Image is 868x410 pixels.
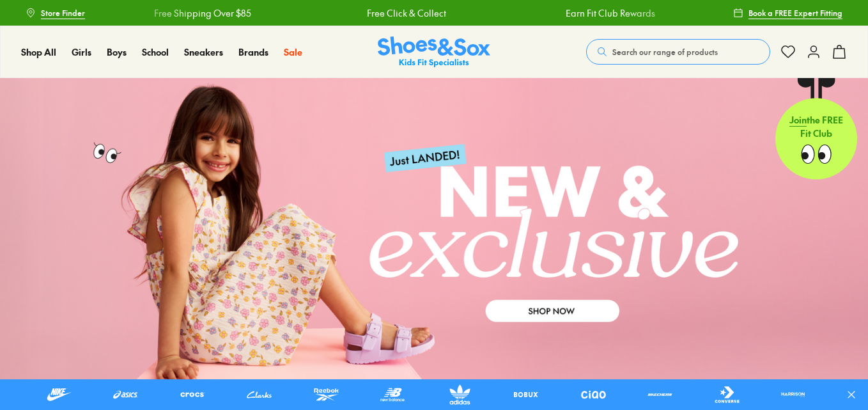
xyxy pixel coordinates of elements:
a: Free Shipping Over $85 [147,6,244,20]
a: Boys [107,45,127,59]
span: Sneakers [184,45,223,58]
a: School [142,45,169,59]
a: Shoes & Sox [378,36,490,68]
p: the FREE Fit Club [775,103,857,150]
img: SNS_Logo_Responsive.svg [378,36,490,68]
a: Free Click & Collect [360,6,439,20]
a: Brands [238,45,268,59]
a: Sneakers [184,45,223,59]
span: Join [789,113,807,126]
span: Brands [238,45,268,58]
span: School [142,45,169,58]
a: Girls [72,45,91,59]
button: Search our range of products [586,39,770,65]
span: Sale [284,45,302,58]
a: Sale [284,45,302,59]
span: Book a FREE Expert Fitting [748,7,842,19]
a: Book a FREE Expert Fitting [733,1,842,24]
span: Boys [107,45,127,58]
span: Store Finder [41,7,85,19]
a: Earn Fit Club Rewards [559,6,649,20]
span: Girls [72,45,91,58]
a: Store Finder [26,1,85,24]
span: Shop All [21,45,56,58]
a: Jointhe FREE Fit Club [775,77,857,180]
span: Search our range of products [612,46,718,58]
a: Shop All [21,45,56,59]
